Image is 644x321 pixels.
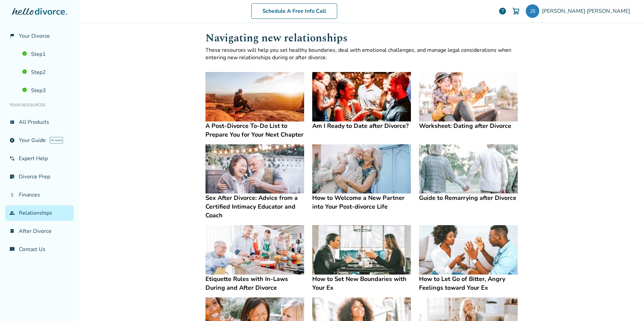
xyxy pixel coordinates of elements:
[312,275,411,292] h4: How to Set New Boundaries with Your Ex
[251,3,337,19] a: Schedule A Free Info Call
[419,275,518,292] h4: How to Let Go of Bitter, Angry Feelings toward Your Ex
[205,193,304,220] h4: Sex After Divorce: Advice from a Certified Intimacy Educator and Coach
[419,144,518,203] a: Guide to Remarrying after DivorceGuide to Remarrying after Divorce
[419,121,518,130] h4: Worksheet: Dating after Divorce
[419,72,518,130] a: Worksheet: Dating after DivorceWorksheet: Dating after Divorce
[205,275,304,292] h4: Etiquette Rules with In-Laws During and After Divorce
[9,228,15,234] span: bookmark_check
[5,187,74,203] a: attach_moneyFinances
[312,225,411,292] a: How to Set New Boundaries with Your ExHow to Set New Boundaries with Your Ex
[9,119,15,125] span: view_list
[610,289,644,321] iframe: Chat Widget
[9,138,15,143] span: explore
[5,28,74,44] a: flag_2Your Divorce
[5,223,74,239] a: bookmark_checkAfter Divorce
[5,151,74,166] a: phone_in_talkExpert Help
[312,193,411,211] h4: How to Welcome a New Partner into Your Post-divorce Life
[312,72,411,121] img: Am I Ready to Date after Divorce?
[419,225,518,292] a: How to Let Go of Bitter, Angry Feelings toward Your ExHow to Let Go of Bitter, Angry Feelings tow...
[9,210,15,216] span: group
[5,133,74,148] a: exploreYour GuideAI beta
[498,7,507,15] a: help
[419,193,518,202] h4: Guide to Remarrying after Divorce
[5,98,74,112] li: Your Resources
[205,72,304,139] a: A Post-Divorce To-Do List to Prepare You for Your Next ChapterA Post-Divorce To-Do List to Prepar...
[19,32,50,40] span: Your Divorce
[5,169,74,184] a: list_alt_checkDivorce Prep
[205,30,518,46] h1: Navigating new relationships
[205,46,518,61] p: These resources will help you set healthy boundaries, deal with emotional challenges, and manage ...
[419,72,518,121] img: Worksheet: Dating after Divorce
[18,65,74,80] a: Step2
[205,121,304,139] h4: A Post-Divorce To-Do List to Prepare You for Your Next Chapter
[9,33,15,39] span: flag_2
[312,121,411,130] h4: Am I Ready to Date after Divorce?
[542,7,633,15] span: [PERSON_NAME] [PERSON_NAME]
[526,4,539,18] img: jessica.sisco@gmail.com
[419,144,518,194] img: Guide to Remarrying after Divorce
[205,225,304,292] a: Etiquette Rules with In-Laws During and After DivorceEtiquette Rules with In-Laws During and Afte...
[9,174,15,179] span: list_alt_check
[312,144,411,211] a: How to Welcome a New Partner into Your Post-divorce LifeHow to Welcome a New Partner into Your Po...
[419,225,518,275] img: How to Let Go of Bitter, Angry Feelings toward Your Ex
[512,7,520,15] img: Cart
[205,144,304,194] img: Sex After Divorce: Advice from a Certified Intimacy Educator and Coach
[205,72,304,121] img: A Post-Divorce To-Do List to Prepare You for Your Next Chapter
[18,83,74,98] a: Step3
[312,72,411,130] a: Am I Ready to Date after Divorce?Am I Ready to Date after Divorce?
[9,247,15,252] span: chat_info
[5,242,74,257] a: chat_infoContact Us
[9,192,15,198] span: attach_money
[5,114,74,130] a: view_listAll Products
[312,225,411,275] img: How to Set New Boundaries with Your Ex
[5,205,74,221] a: groupRelationships
[205,225,304,275] img: Etiquette Rules with In-Laws During and After Divorce
[205,144,304,220] a: Sex After Divorce: Advice from a Certified Intimacy Educator and CoachSex After Divorce: Advice f...
[18,46,74,62] a: Step1
[9,156,15,161] span: phone_in_talk
[50,137,63,144] span: AI beta
[312,144,411,194] img: How to Welcome a New Partner into Your Post-divorce Life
